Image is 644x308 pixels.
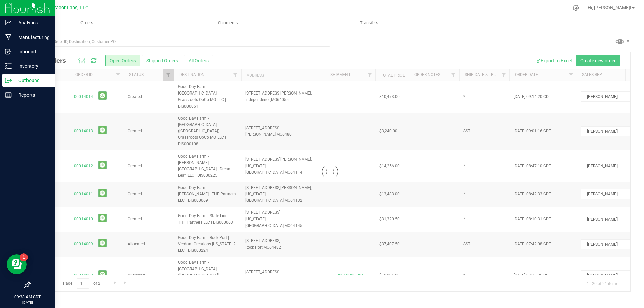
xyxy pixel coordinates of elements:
[12,33,52,41] p: Manufacturing
[12,19,52,27] p: Analytics
[5,91,12,98] inline-svg: Reports
[30,37,330,47] input: Search Order ID, Destination, Customer PO...
[5,19,12,26] inline-svg: Analytics
[3,300,52,305] p: [DATE]
[12,76,52,84] p: Outbound
[71,20,102,26] span: Orders
[7,254,27,274] iframe: Resource center
[5,48,12,55] inline-svg: Inbound
[351,20,387,26] span: Transfers
[209,20,247,26] span: Shipments
[3,294,52,300] p: 09:38 AM CDT
[12,91,52,99] p: Reports
[588,5,631,10] span: Hi, [PERSON_NAME]!
[20,253,28,261] iframe: Resource center unread badge
[16,16,157,30] a: Orders
[157,16,299,30] a: Shipments
[5,34,12,41] inline-svg: Manufacturing
[299,16,440,30] a: Transfers
[49,5,88,11] span: Curador Labs, LLC
[5,77,12,84] inline-svg: Outbound
[12,48,52,56] p: Inbound
[572,5,580,11] div: Manage settings
[5,63,12,69] inline-svg: Inventory
[12,62,52,70] p: Inventory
